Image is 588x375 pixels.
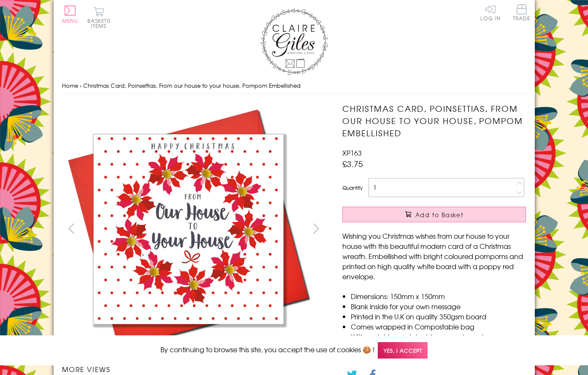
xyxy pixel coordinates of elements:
[513,4,531,21] span: Trade
[378,342,428,359] span: Yes, I accept
[87,7,111,28] button: Basket0 items
[325,103,579,355] img: Christmas Card, Poinsettias, From our house to your house, Pompom Embellished
[62,5,79,23] button: Menu
[91,17,111,30] span: 0 items
[342,231,526,281] p: Wishing you Christmas wishes from our house to your house with this beautiful modern card of a Ch...
[83,81,301,89] span: Christmas Card, Poinsettias, From our house to your house, Pompom Embellished
[480,4,501,21] a: Log In
[62,219,81,238] button: prev
[260,8,328,75] img: Claire Giles Greetings Cards
[62,364,326,374] h3: More views
[342,184,363,192] label: Quantity
[351,332,526,342] li: With matching sustainable sourced envelope
[351,321,526,332] li: Comes wrapped in Compostable bag
[62,103,315,356] img: Christmas Card, Poinsettias, From our house to your house, Pompom Embellished
[342,103,526,139] h1: Christmas Card, Poinsettias, From our house to your house, Pompom Embellished
[342,158,363,170] span: £3.75
[513,4,531,22] a: Trade
[351,301,526,311] li: Blank inside for your own message
[62,77,526,94] nav: breadcrumbs
[351,311,526,321] li: Printed in the U.K on quality 350gsm board
[62,17,79,24] span: Menu
[351,291,526,301] li: Dimensions: 150mm x 150mm
[62,81,78,89] a: Home
[306,219,325,238] button: next
[342,207,526,222] button: Add to Basket
[80,81,81,89] span: ›
[415,210,463,219] span: Add to Basket
[342,148,362,158] span: XP163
